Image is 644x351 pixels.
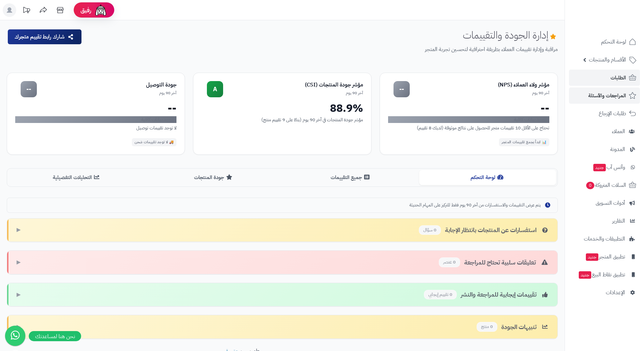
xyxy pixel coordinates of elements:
[410,90,549,96] div: آخر 90 يوم
[132,138,177,146] div: 🚚 لا توجد تقييمات شحن
[15,116,176,123] div: لا توجد بيانات كافية
[393,81,410,97] div: --
[499,138,549,146] div: 📊 ابدأ بجمع تقييمات المتجر
[569,105,640,122] a: طلبات الإرجاع
[419,225,549,235] div: استفسارات عن المنتجات بانتظار الإجابة
[477,322,549,332] div: تنبيهات الجودة
[596,198,625,208] span: أدوات التسويق
[439,257,549,267] div: تعليقات سلبية تحتاج للمراجعة
[17,258,21,266] span: ▶
[606,288,625,297] span: الإعدادات
[612,216,625,226] span: التقارير
[419,170,556,185] button: لوحة التحكم
[584,234,625,244] span: التطبيقات والخدمات
[21,81,37,97] div: --
[601,37,626,47] span: لوحة التحكم
[15,103,176,114] div: --
[585,252,625,261] span: تطبيق المتجر
[569,34,640,50] a: لوحة التحكم
[282,170,419,185] button: جميع التقييمات
[599,109,626,118] span: طلبات الإرجاع
[569,267,640,283] a: تطبيق نقاط البيعجديد
[586,253,598,261] span: جديد
[463,29,558,41] h1: إدارة الجودة والتقييمات
[424,290,457,300] span: 0 تقييم إيجابي
[37,81,176,89] div: جودة التوصيل
[586,180,626,190] span: السلات المتروكة
[17,291,21,299] span: ▶
[569,213,640,229] a: التقارير
[569,177,640,193] a: السلات المتروكة0
[388,124,549,131] div: تحتاج على الأقل 10 تقييمات متجر للحصول على نتائج موثوقة (لديك 8 تقييم)
[409,202,541,208] span: يتم عرض التقييمات والاستفسارات من آخر 90 يوم فقط للتركيز على المهام الحديثة
[569,87,640,104] a: المراجعات والأسئلة
[388,103,549,114] div: --
[419,225,441,235] span: 0 سؤال
[424,290,549,300] div: تقييمات إيجابية للمراجعة والنشر
[207,81,223,97] div: A
[201,103,363,114] div: 88.9%
[569,159,640,175] a: وآتس آبجديد
[579,271,591,279] span: جديد
[593,164,606,171] span: جديد
[569,195,640,211] a: أدوات التسويق
[569,284,640,301] a: الإعدادات
[612,127,625,136] span: العملاء
[569,70,640,86] a: الطلبات
[569,231,640,247] a: التطبيقات والخدمات
[88,46,558,53] p: مراقبة وإدارة تقييمات العملاء بطريقة احترافية لتحسين تجربة المتجر
[8,170,145,185] button: التحليلات التفصيلية
[18,3,35,19] a: تحديثات المنصة
[223,90,363,96] div: آخر 90 يوم
[589,55,626,65] span: الأقسام والمنتجات
[610,145,625,154] span: المدونة
[8,29,81,44] button: شارك رابط تقييم متجرك
[37,90,176,96] div: آخر 90 يوم
[477,322,497,332] span: 0 منتج
[611,73,626,82] span: الطلبات
[80,6,91,14] span: رفيق
[569,249,640,265] a: تطبيق المتجرجديد
[223,81,363,89] div: مؤشر جودة المنتجات (CSI)
[17,226,21,234] span: ▶
[593,162,625,172] span: وآتس آب
[439,257,460,267] span: 0 عنصر
[578,270,625,279] span: تطبيق نقاط البيع
[569,123,640,140] a: العملاء
[388,116,549,123] div: لا توجد بيانات كافية
[15,124,176,131] div: لا توجد تقييمات توصيل
[94,3,108,17] img: ai-face.png
[145,170,282,185] button: جودة المنتجات
[569,141,640,157] a: المدونة
[410,81,549,89] div: مؤشر ولاء العملاء (NPS)
[201,116,363,123] div: مؤشر جودة المنتجات في آخر 90 يوم (بناءً على 9 تقييم منتج)
[17,323,21,331] span: ▶
[586,182,594,189] span: 0
[588,91,626,100] span: المراجعات والأسئلة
